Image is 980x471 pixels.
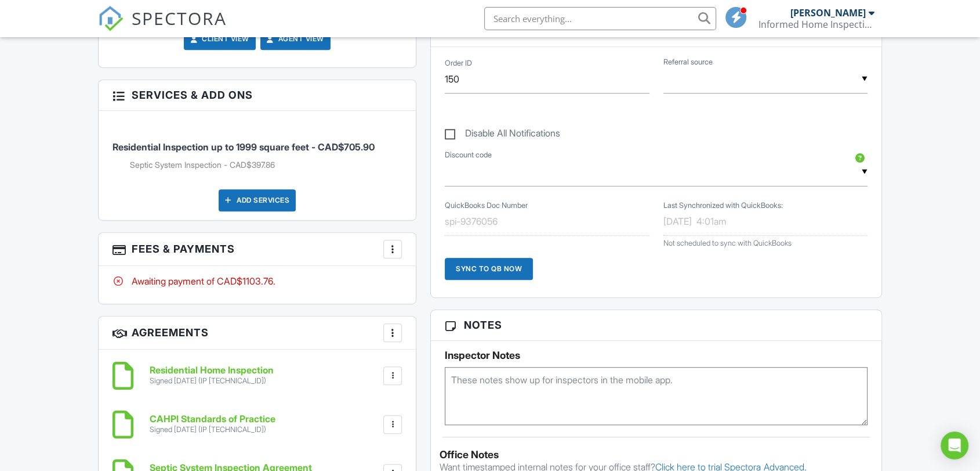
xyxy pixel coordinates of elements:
[150,365,274,376] h6: Residential Home Inspection
[99,317,416,350] h3: Agreements
[790,7,866,19] div: [PERSON_NAME]
[150,414,275,425] h6: CAHPI Standards of Practice
[445,128,560,142] label: Disable All Notifications
[112,141,375,153] span: Residential Inspection up to 1999 square feet - CAD$705.90
[130,159,402,171] li: Add on: Septic System Inspection
[431,310,881,340] h3: Notes
[150,425,275,434] div: Signed [DATE] (IP [TECHNICAL_ID])
[98,6,124,31] img: The Best Home Inspection Software - Spectora
[941,432,968,459] div: Open Intercom Messenger
[99,80,416,110] h3: Services & Add ons
[219,189,296,211] div: Add Services
[264,33,324,45] a: Agent View
[445,350,868,361] h5: Inspector Notes
[663,57,713,67] label: Referral source
[150,376,274,386] div: Signed [DATE] (IP [TECHNICAL_ID])
[98,16,227,40] a: SPECTORA
[132,6,227,30] span: SPECTORA
[758,19,874,30] div: Informed Home Inspections Ltd
[663,239,792,247] span: Not scheduled to sync with QuickBooks
[484,7,716,30] input: Search everything...
[150,365,274,386] a: Residential Home Inspection Signed [DATE] (IP [TECHNICAL_ID])
[150,414,275,434] a: CAHPI Standards of Practice Signed [DATE] (IP [TECHNICAL_ID])
[112,275,402,287] div: Awaiting payment of CAD$1103.76.
[112,120,402,180] li: Service: Residential Inspection up to 1999 square feet
[663,200,783,211] label: Last Synchronized with QuickBooks:
[440,449,873,461] div: Office Notes
[445,258,533,280] div: Sync to QB Now
[99,233,416,266] h3: Fees & Payments
[445,58,472,69] label: Order ID
[445,150,492,160] label: Discount code
[445,200,528,211] label: QuickBooks Doc Number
